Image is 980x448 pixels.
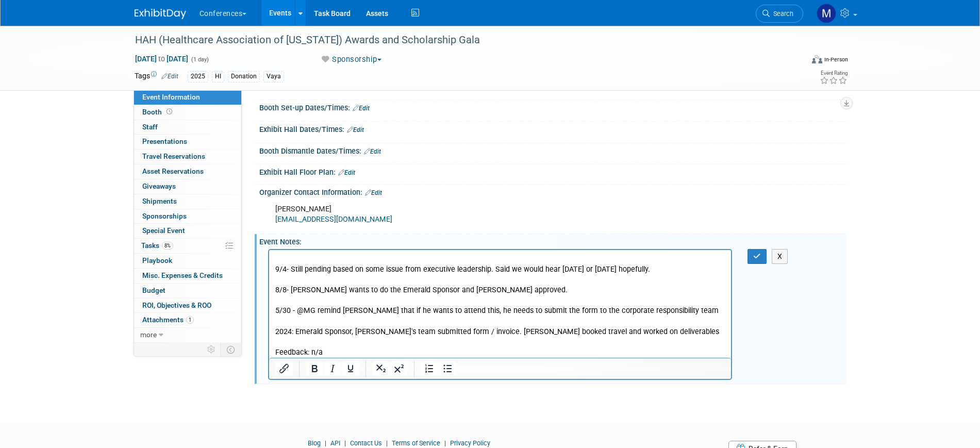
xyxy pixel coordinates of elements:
div: Event Rating [820,71,848,76]
button: Subscript [372,361,390,376]
span: [DATE] [DATE] [135,54,189,63]
div: Event Notes: [259,234,846,247]
div: In-Person [824,56,848,63]
a: Attachments1 [134,313,241,327]
span: more [140,330,157,339]
a: Edit [338,169,355,176]
a: Blog [308,439,321,447]
a: Tasks8% [134,239,241,253]
a: Shipments [134,194,241,209]
div: Donation [228,71,260,82]
a: [EMAIL_ADDRESS][DOMAIN_NAME] [275,215,392,224]
button: Numbered list [421,361,438,376]
td: Toggle Event Tabs [220,343,241,356]
a: Sponsorships [134,209,241,224]
span: Search [770,10,793,18]
button: X [772,249,788,264]
a: Giveaways [134,179,241,194]
a: Playbook [134,254,241,268]
div: Booth Dismantle Dates/Times: [259,143,846,157]
a: Edit [365,189,382,196]
a: Special Event [134,224,241,238]
td: Tags [135,71,178,82]
span: Staff [142,123,158,131]
div: Vaya [263,71,284,82]
div: Organizer Contact Information: [259,185,846,198]
a: Staff [134,120,241,135]
span: Tasks [141,241,173,250]
a: Edit [353,105,370,112]
a: Misc. Expenses & Credits [134,269,241,283]
a: Travel Reservations [134,150,241,164]
span: Sponsorships [142,212,187,220]
span: | [442,439,449,447]
div: Booth Set-up Dates/Times: [259,100,846,113]
a: Budget [134,284,241,298]
span: 8% [162,242,173,250]
div: Exhibit Hall Dates/Times: [259,122,846,135]
iframe: Rich Text Area [269,250,732,358]
button: Bullet list [439,361,456,376]
span: | [384,439,390,447]
span: Giveaways [142,182,176,190]
span: Attachments [142,316,194,324]
span: | [322,439,329,447]
a: Presentations [134,135,241,149]
a: Booth [134,105,241,120]
button: Underline [342,361,359,376]
div: HAH (Healthcare Association of [US_STATE]) Awards and Scholarship Gala [131,31,788,49]
a: Search [756,5,803,23]
a: API [330,439,340,447]
img: Format-Inperson.png [812,55,822,63]
span: to [157,55,167,63]
a: Privacy Policy [450,439,490,447]
a: Contact Us [350,439,382,447]
div: Event Format [742,54,849,69]
a: more [134,328,241,342]
span: Shipments [142,197,177,205]
span: Travel Reservations [142,152,205,160]
span: (1 day) [190,56,209,63]
span: Playbook [142,256,172,264]
span: Presentations [142,137,187,145]
img: Marygrace LeGros [817,4,836,23]
span: Asset Reservations [142,167,204,175]
button: Sponsorship [317,54,386,65]
a: Edit [161,73,178,80]
span: ROI, Objectives & ROO [142,301,211,309]
a: Edit [364,148,381,155]
button: Insert/edit link [275,361,293,376]
div: Exhibit Hall Floor Plan: [259,164,846,178]
span: | [342,439,348,447]
button: Bold [306,361,323,376]
a: ROI, Objectives & ROO [134,298,241,313]
button: Italic [324,361,341,376]
span: Special Event [142,226,185,235]
span: 1 [186,316,194,324]
span: Booth not reserved yet [164,108,174,115]
div: HI [212,71,224,82]
span: Event Information [142,93,200,101]
img: ExhibitDay [135,9,186,19]
a: Edit [347,126,364,134]
span: Booth [142,108,174,116]
a: Asset Reservations [134,164,241,179]
div: [PERSON_NAME] [268,199,733,230]
a: Event Information [134,90,241,105]
span: Misc. Expenses & Credits [142,271,223,279]
a: Terms of Service [392,439,440,447]
button: Superscript [390,361,408,376]
span: Budget [142,286,165,294]
td: Personalize Event Tab Strip [203,343,221,356]
div: 2025 [188,71,208,82]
